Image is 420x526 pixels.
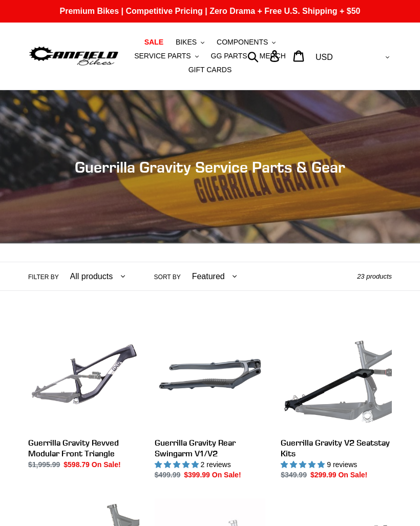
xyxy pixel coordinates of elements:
span: COMPONENTS [217,38,268,47]
span: SERVICE PARTS [134,52,191,60]
button: SERVICE PARTS [129,49,203,63]
a: GG PARTS [206,49,253,63]
span: BIKES [176,38,197,47]
span: GG PARTS [211,52,247,60]
a: SALE [139,35,169,49]
img: Canfield Bikes [28,45,119,67]
span: 23 products [357,272,392,280]
a: GIFT CARDS [183,63,237,77]
label: Filter by [28,272,59,282]
span: SALE [144,38,163,47]
button: COMPONENTS [212,35,281,49]
label: Sort by [154,272,181,282]
span: Guerrilla Gravity Service Parts & Gear [75,158,345,176]
button: BIKES [171,35,209,49]
span: GIFT CARDS [188,66,232,74]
